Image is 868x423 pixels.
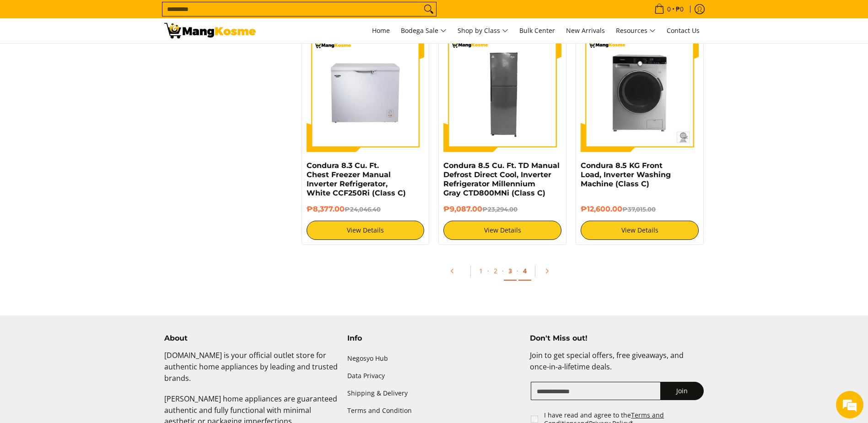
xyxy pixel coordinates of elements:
[164,350,338,393] p: [DOMAIN_NAME] is your official outlet store for authentic home appliances by leading and trusted ...
[616,25,656,37] span: Resources
[421,2,436,16] button: Search
[502,266,504,275] span: ·
[164,23,256,38] img: Class C Home &amp; Business Appliances: Up to 70% Off l Mang Kosme | Page 3
[581,205,699,214] h6: ₱12,600.00
[48,51,154,63] div: Chat with us now
[443,161,560,197] a: Condura 8.5 Cu. Ft. TD Manual Defrost Direct Cool, Inverter Refrigerator Millennium Gray CTD800MN...
[345,206,381,213] del: ₱24,046.40
[474,262,487,280] a: 1
[561,18,609,43] a: New Arrivals
[347,334,521,343] h4: Info
[482,206,518,213] del: ₱23,294.00
[515,18,560,43] a: Bulk Center
[652,4,686,14] span: •
[443,221,561,240] a: View Details
[517,266,518,275] span: ·
[674,6,685,12] span: ₱0
[566,26,605,35] span: New Arrivals
[489,262,502,280] a: 2
[622,206,656,213] del: ₱37,015.00
[530,350,704,382] p: Join to get special offers, free giveaways, and once-in-a-lifetime deals.
[307,161,406,197] a: Condura 8.3 Cu. Ft. Chest Freezer Manual Inverter Refrigerator, White CCF250Ri (Class C)
[5,250,174,282] textarea: Type your message and hit 'Enter'
[581,221,699,240] a: View Details
[401,25,447,37] span: Bodega Sale
[347,350,521,367] a: Negosyo Hub
[396,18,451,43] a: Bodega Sale
[347,402,521,420] a: Terms and Condition
[307,35,425,151] img: Condura 8.3 Cu. Ft. Chest Freezer Manual Inverter Refrigerator, White CCF250Ri (Class C)
[443,205,561,214] h6: ₱9,087.00
[487,266,489,275] span: ·
[297,259,709,288] ul: Pagination
[347,368,521,385] a: Data Privacy
[530,334,704,343] h4: Don't Miss out!
[307,221,425,240] a: View Details
[458,25,508,37] span: Shop by Class
[53,115,126,208] span: We're online!
[581,161,671,188] a: Condura 8.5 KG Front Load, Inverter Washing Machine (Class C)
[347,385,521,402] a: Shipping & Delivery
[367,18,394,43] a: Home
[611,18,660,43] a: Resources
[667,26,700,35] span: Contact Us
[150,5,172,27] div: Minimize live chat window
[660,382,704,400] button: Join
[372,26,390,35] span: Home
[581,34,699,152] img: Condura 8.5 KG Front Load, Inverter Washing Machine (Class C)
[666,6,672,12] span: 0
[307,205,425,214] h6: ₱8,377.00
[164,334,338,343] h4: About
[265,18,704,43] nav: Main Menu
[662,18,704,43] a: Contact Us
[504,262,517,281] a: 3
[443,34,561,152] img: Condura 8.5 Cu. Ft. TD Manual Defrost Direct Cool, Inverter Refrigerator Millennium Gray CTD800MN...
[453,18,513,43] a: Shop by Class
[518,262,531,281] a: 4
[519,26,555,35] span: Bulk Center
